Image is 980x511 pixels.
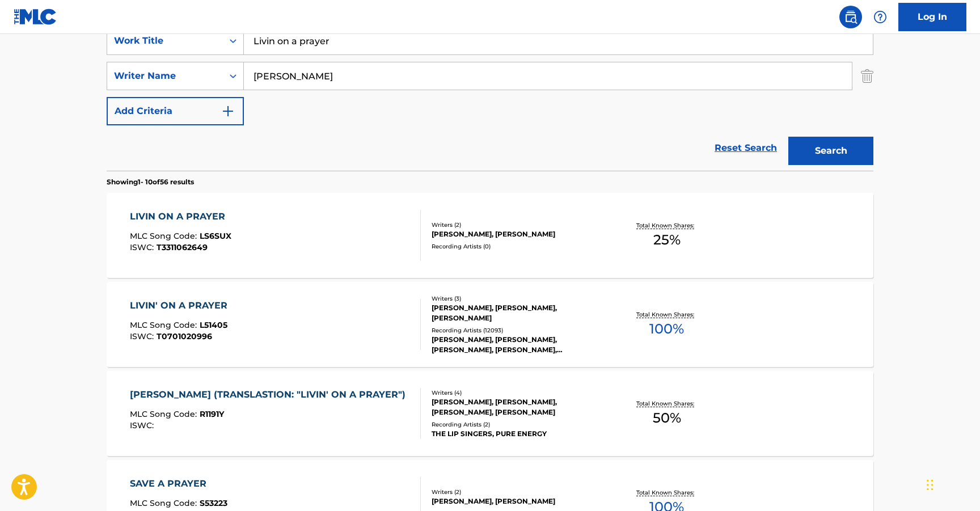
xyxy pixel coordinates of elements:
a: LIVIN ON A PRAYERMLC Song Code:LS6SUXISWC:T3311062649Writers (2)[PERSON_NAME], [PERSON_NAME]Recor... [107,193,873,278]
a: [PERSON_NAME] (TRANSLASTION: "LIVIN' ON A PRAYER")MLC Song Code:R1191YISWC:Writers (4)[PERSON_NAM... [107,371,873,456]
div: SAVE A PRAYER [130,477,227,491]
img: MLC Logo [14,9,57,25]
p: Total Known Shares: [636,488,697,497]
span: MLC Song Code : [130,409,200,419]
div: THE LIP SINGERS, PURE ENERGY [432,429,603,439]
div: Recording Artists ( 12093 ) [432,326,603,335]
div: [PERSON_NAME], [PERSON_NAME], [PERSON_NAME], [PERSON_NAME], [PERSON_NAME] [432,335,603,355]
p: Showing 1 - 10 of 56 results [107,177,194,187]
div: Writers ( 2 ) [432,488,603,496]
iframe: Chat Widget [923,457,980,511]
button: Add Criteria [107,97,244,125]
button: Search [788,137,873,165]
span: S53223 [200,498,227,508]
div: [PERSON_NAME], [PERSON_NAME], [PERSON_NAME], [PERSON_NAME] [432,397,603,417]
span: MLC Song Code : [130,498,200,508]
img: help [873,10,887,24]
a: LIVIN' ON A PRAYERMLC Song Code:L51405ISWC:T0701020996Writers (3)[PERSON_NAME], [PERSON_NAME], [P... [107,282,873,367]
span: ISWC : [130,242,157,252]
p: Total Known Shares: [636,221,697,230]
div: Recording Artists ( 0 ) [432,242,603,251]
form: Search Form [107,27,873,171]
p: Total Known Shares: [636,399,697,408]
img: 9d2ae6d4665cec9f34b9.svg [221,104,235,118]
div: Recording Artists ( 2 ) [432,420,603,429]
span: T0701020996 [157,331,212,341]
span: ISWC : [130,331,157,341]
span: 50 % [653,408,681,428]
a: Public Search [839,6,862,28]
span: T3311062649 [157,242,208,252]
div: [PERSON_NAME] (TRANSLASTION: "LIVIN' ON A PRAYER") [130,388,411,402]
span: 25 % [653,230,681,250]
div: [PERSON_NAME], [PERSON_NAME] [432,229,603,239]
span: LS6SUX [200,231,231,241]
div: [PERSON_NAME], [PERSON_NAME] [432,496,603,506]
div: Drag [927,468,933,502]
span: MLC Song Code : [130,320,200,330]
span: L51405 [200,320,227,330]
div: Writers ( 2 ) [432,221,603,229]
a: Reset Search [709,136,783,161]
span: 100 % [649,319,684,339]
div: [PERSON_NAME], [PERSON_NAME], [PERSON_NAME] [432,303,603,323]
span: MLC Song Code : [130,231,200,241]
div: LIVIN ON A PRAYER [130,210,231,223]
div: LIVIN' ON A PRAYER [130,299,233,312]
div: Writer Name [114,69,216,83]
img: search [844,10,857,24]
img: Delete Criterion [861,62,873,90]
div: Help [869,6,892,28]
span: ISWC : [130,420,157,430]
p: Total Known Shares: [636,310,697,319]
span: R1191Y [200,409,224,419]
div: Work Title [114,34,216,48]
a: Log In [898,3,966,31]
div: Writers ( 3 ) [432,294,603,303]
div: Writers ( 4 ) [432,388,603,397]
